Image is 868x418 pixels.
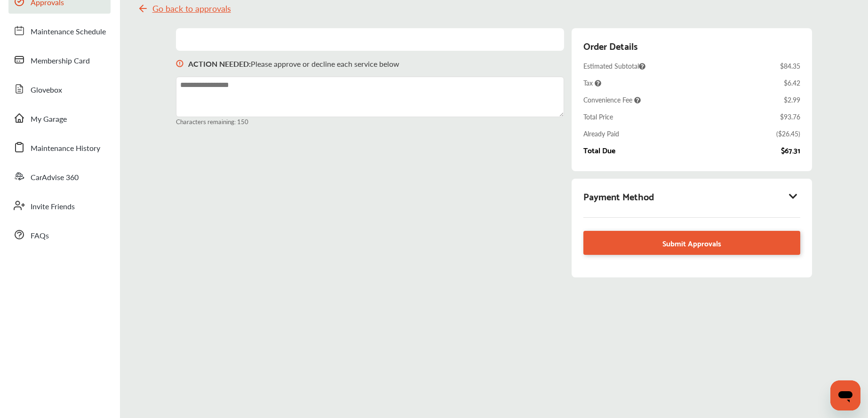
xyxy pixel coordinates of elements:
div: $93.76 [780,112,800,121]
span: Estimated Subtotal [583,61,645,71]
span: Membership Card [31,55,90,67]
div: $2.99 [784,95,800,104]
div: Order Details [583,38,637,54]
span: Convenience Fee [583,95,641,104]
span: Maintenance History [31,142,100,155]
a: Submit Approvals [583,231,800,255]
iframe: Button to launch messaging window [830,380,860,410]
span: Maintenance Schedule [31,26,106,38]
a: Maintenance Schedule [8,18,111,43]
div: $84.35 [780,61,800,71]
a: My Garage [8,106,111,130]
a: FAQs [8,222,111,247]
img: svg+xml;base64,PHN2ZyB3aWR0aD0iMTYiIGhlaWdodD0iMTciIHZpZXdCb3g9IjAgMCAxNiAxNyIgZmlsbD0ibm9uZSIgeG... [176,51,183,77]
a: Membership Card [8,47,111,72]
span: Glovebox [31,84,62,96]
p: Please approve or decline each service below [188,58,399,69]
a: Glovebox [8,77,111,101]
span: Tax [583,78,601,87]
span: CarAdvise 360 [31,172,79,184]
div: Total Due [583,146,615,154]
span: Submit Approvals [662,237,721,249]
span: Go back to approvals [152,4,231,13]
div: ( $26.45 ) [776,129,800,138]
small: Characters remaining: 150 [176,117,564,126]
a: CarAdvise 360 [8,164,111,189]
span: My Garage [31,113,67,126]
b: ACTION NEEDED : [188,58,251,69]
div: Already Paid [583,129,619,138]
span: Invite Friends [31,201,75,213]
a: Invite Friends [8,193,111,218]
a: Maintenance History [8,135,111,159]
div: $67.31 [781,146,800,154]
div: $6.42 [784,78,800,87]
div: Payment Method [583,188,800,204]
div: Total Price [583,112,613,121]
img: svg+xml;base64,PHN2ZyB4bWxucz0iaHR0cDovL3d3dy53My5vcmcvMjAwMC9zdmciIHdpZHRoPSIyNCIgaGVpZ2h0PSIyNC... [137,3,149,14]
span: FAQs [31,230,49,242]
